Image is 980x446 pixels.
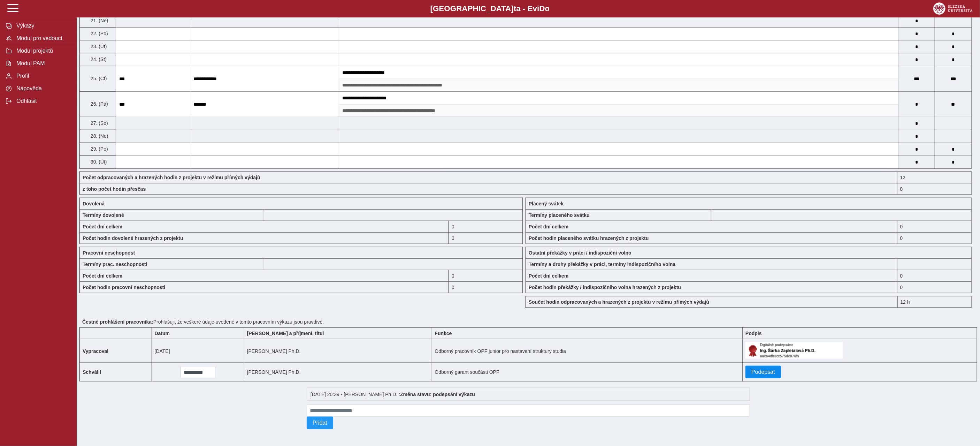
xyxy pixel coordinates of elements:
[89,159,107,165] span: 30. (Út)
[313,420,327,426] span: Přidat
[449,270,523,281] div: 0
[14,48,71,54] span: Modul projektů
[897,232,972,244] div: 0
[89,56,107,62] span: 24. (St)
[83,285,165,290] b: Počet hodin pracovní neschopnosti
[83,235,183,241] b: Počet hodin dovolené hrazených z projektu
[449,221,523,232] div: 0
[83,262,147,267] b: Termíny prac. neschopnosti
[155,348,170,354] span: [DATE]
[897,172,972,183] div: 12
[751,369,775,375] span: Podepsat
[745,366,781,378] button: Podepsat
[400,392,475,397] b: Změna stavu: podepsání výkazu
[933,2,973,15] img: logo_web_su.png
[449,232,523,244] div: 0
[307,388,750,401] div: [DATE] 20:39 - [PERSON_NAME] Ph.D. :
[83,369,101,375] b: Schválil
[529,299,709,305] b: Součet hodin odpracovaných a hrazených z projektu v režimu přímých výdajů
[897,270,972,281] div: 0
[529,285,681,290] b: Počet hodin překážky / indispozičního volna hrazených z projektu
[244,363,432,381] td: [PERSON_NAME] Ph.D.
[539,4,545,13] span: D
[83,212,124,218] b: Termíny dovolené
[432,339,743,363] td: Odborný pracovník OPF junior pro nastavení struktury studia
[247,331,324,336] b: [PERSON_NAME] a příjmení, titul
[529,224,568,229] b: Počet dní celkem
[307,417,333,429] button: Přidat
[14,98,71,104] span: Odhlásit
[89,146,108,152] span: 29. (Po)
[745,342,843,359] img: Digitálně podepsáno uživatelem
[529,250,631,256] b: Ostatní překážky v práci / indispoziční volno
[89,120,108,126] span: 27. (So)
[83,186,146,192] b: z toho počet hodin přesčas
[529,262,675,267] b: Termíny a druhy překážky v práci, termíny indispozičního volna
[529,201,564,206] b: Placený svátek
[89,76,107,81] span: 25. (Čt)
[529,273,568,279] b: Počet dní celkem
[514,4,516,13] span: t
[432,363,743,381] td: Odborný garant součásti OPF
[14,85,71,92] span: Nápověda
[897,296,972,308] div: 12 h
[435,331,452,336] b: Funkce
[244,339,432,363] td: [PERSON_NAME] Ph.D.
[89,44,107,49] span: 23. (Út)
[897,281,972,293] div: 0
[155,331,170,336] b: Datum
[82,319,153,325] b: Čestné prohlášení pracovníka:
[529,235,649,241] b: Počet hodin placeného svátku hrazených z projektu
[14,23,71,29] span: Výkazy
[89,101,108,107] span: 26. (Pá)
[83,224,122,229] b: Počet dní celkem
[83,175,260,180] b: Počet odpracovaných a hrazených hodin z projektu v režimu přímých výdajů
[83,201,105,206] b: Dovolená
[545,4,550,13] span: o
[89,133,108,139] span: 28. (Ne)
[89,31,108,36] span: 22. (Po)
[83,348,108,354] b: Vypracoval
[529,212,590,218] b: Termíny placeného svátku
[83,273,122,279] b: Počet dní celkem
[449,281,523,293] div: 0
[14,60,71,67] span: Modul PAM
[897,183,972,195] div: 0
[83,250,135,256] b: Pracovní neschopnost
[14,35,71,41] span: Modul pro vedoucí
[79,316,977,327] div: Prohlašuji, že veškeré údaje uvedené v tomto pracovním výkazu jsou pravdivé.
[14,73,71,79] span: Profil
[21,4,959,13] b: [GEOGRAPHIC_DATA] a - Evi
[897,221,972,232] div: 0
[745,331,762,336] b: Podpis
[89,18,108,23] span: 21. (Ne)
